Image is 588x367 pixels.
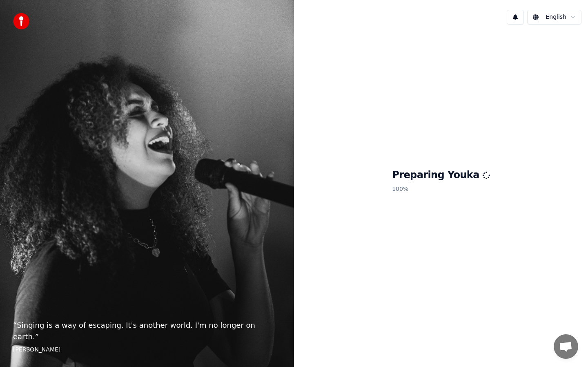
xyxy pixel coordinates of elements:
[392,182,490,197] p: 100 %
[392,169,490,182] h1: Preparing Youka
[13,13,29,29] img: youka
[13,320,281,342] p: “ Singing is a way of escaping. It's another world. I'm no longer on earth. ”
[13,346,281,354] footer: [PERSON_NAME]
[554,334,578,359] a: Open chat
